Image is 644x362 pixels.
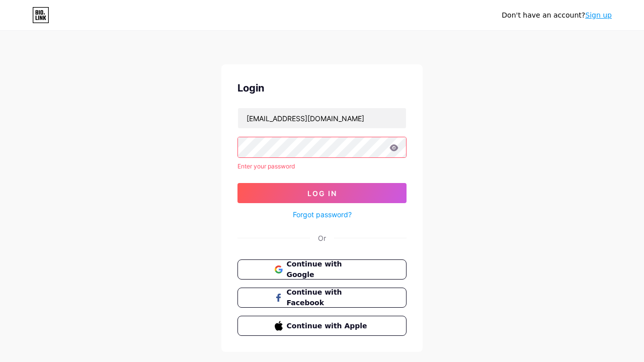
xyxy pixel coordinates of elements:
a: Forgot password? [293,209,352,220]
input: Username [238,108,406,128]
span: Continue with Google [287,259,370,280]
div: Enter your password [237,162,407,171]
div: Login [237,80,407,96]
div: Don't have an account? [502,10,612,21]
div: Or [318,233,326,243]
button: Log In [237,183,407,203]
button: Continue with Facebook [237,288,407,308]
span: Continue with Apple [287,321,370,331]
button: Continue with Apple [237,316,407,336]
span: Continue with Facebook [287,287,370,308]
a: Sign up [585,11,612,19]
button: Continue with Google [237,259,407,280]
span: Log In [307,189,337,198]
